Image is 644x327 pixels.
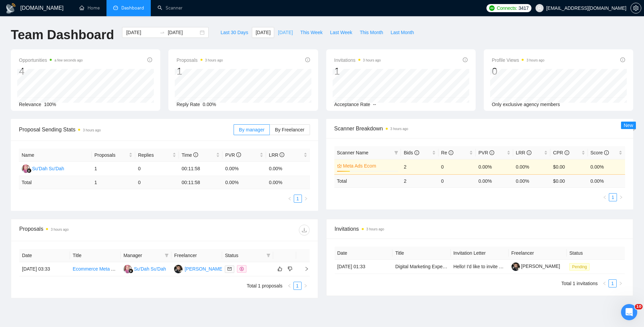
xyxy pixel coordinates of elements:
[135,162,179,176] td: 0
[609,280,616,287] a: 1
[19,65,83,78] div: 4
[222,176,266,189] td: 0.00 %
[294,282,301,290] a: 1
[509,247,567,260] th: Freelancer
[490,150,494,155] span: info-circle
[185,265,223,273] div: [PERSON_NAME]
[334,56,381,64] span: Invitations
[492,56,545,64] span: Profile Views
[513,159,550,174] td: 0.00%
[121,5,144,11] span: Dashboard
[5,3,16,14] img: logo
[286,265,294,273] button: dislike
[600,279,609,287] button: left
[134,265,166,273] div: Su'Dah Su'Dah
[335,260,393,274] td: [DATE] 01:33
[519,4,529,12] span: 3417
[620,57,625,62] span: info-circle
[441,150,453,155] span: Re
[601,193,609,201] li: Previous Page
[19,149,92,162] th: Name
[265,250,272,260] span: filter
[121,249,171,262] th: Manager
[171,249,222,262] th: Freelancer
[478,150,494,155] span: PVR
[392,260,451,274] td: Digital Marketing Expert to Build & Grow Electrolyte Gummies Brand (Long-Term Role)
[390,127,408,131] time: 3 hours ago
[32,165,64,172] div: Su'Dah Su'Dah
[334,124,625,133] span: Scanner Breakdown
[516,150,531,155] span: LRR
[70,249,121,262] th: Title
[600,279,609,287] li: Previous Page
[252,27,274,38] button: [DATE]
[334,65,381,78] div: 1
[569,263,590,271] span: Pending
[174,266,223,271] a: DK[PERSON_NAME]
[302,195,310,203] button: right
[165,253,169,257] span: filter
[335,225,625,233] span: Invitations
[92,162,135,176] td: 1
[343,162,397,170] a: Meta Ads Ecom
[617,279,625,287] li: Next Page
[631,5,641,11] span: setting
[293,282,302,290] li: 1
[451,247,509,260] th: Invitation Letter
[51,228,69,231] time: 3 hours ago
[553,150,569,155] span: CPR
[302,282,310,290] li: Next Page
[492,102,560,107] span: Only exclusive agency members
[513,174,550,187] td: 0.00 %
[624,123,633,128] span: New
[304,284,308,288] span: right
[113,5,118,10] span: dashboard
[617,279,625,287] button: right
[193,152,198,157] span: info-circle
[92,149,135,162] th: Proposals
[269,152,284,158] span: LRR
[511,262,520,271] img: c1cTAUXJILv8DMgId_Yer0ph1tpwIArRRTAJVKVo20jyGXQuqzAC65eKa4sSvbpAQ_
[285,282,293,290] li: Previous Page
[299,267,309,271] span: right
[174,265,183,273] img: DK
[266,253,270,257] span: filter
[79,5,100,11] a: homeHome
[19,262,70,276] td: [DATE] 03:33
[401,174,438,187] td: 2
[492,65,545,78] div: 0
[70,262,121,276] td: Ecommerce Meta Ads Expert
[163,250,170,260] span: filter
[395,264,577,269] a: Digital Marketing Expert to Build & Grow Electrolyte Gummies Brand (Long-Term Role)
[126,29,157,36] input: Start date
[123,265,132,273] img: S
[476,174,513,187] td: 0.00 %
[19,56,83,64] span: Opportunities
[476,159,513,174] td: 0.00%
[285,282,293,290] button: left
[537,6,542,10] span: user
[179,176,222,189] td: 00:11:58
[27,168,31,173] img: gigradar-bm.png
[366,227,384,231] time: 3 hours ago
[294,195,302,203] li: 1
[588,159,625,174] td: 0.00%
[360,29,383,36] span: This Month
[275,127,304,132] span: By Freelancer
[176,65,223,78] div: 1
[569,264,592,269] a: Pending
[236,152,241,157] span: info-circle
[550,174,588,187] td: $ 0.00
[304,197,308,201] span: right
[123,252,162,259] span: Manager
[158,5,183,11] a: searchScanner
[617,193,625,201] button: right
[337,163,342,168] span: crown
[182,152,198,158] span: Time
[205,58,223,62] time: 3 hours ago
[526,58,544,62] time: 3 hours ago
[609,194,617,201] a: 1
[630,5,641,11] a: setting
[160,30,165,35] span: swap-right
[240,267,244,271] span: dollar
